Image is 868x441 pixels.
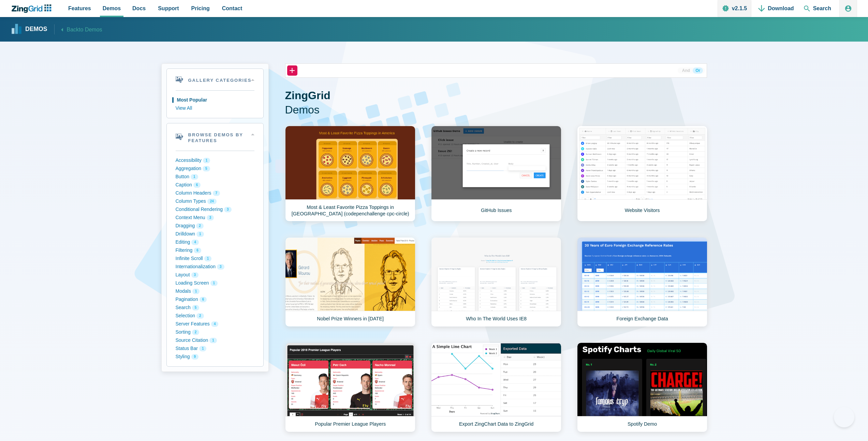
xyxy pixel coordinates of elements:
button: Sorting 2 [176,328,254,336]
button: Dragging 2 [176,222,254,230]
span: Back [67,25,102,34]
button: Accessibility 1 [176,156,254,165]
a: Website Visitors [577,126,707,222]
button: Modals 1 [176,287,254,295]
button: Or [693,67,703,74]
a: Demos [12,24,47,34]
span: Demos [103,4,121,13]
button: Aggregation 5 [176,165,254,173]
button: Button 1 [176,173,254,181]
button: Column Types 24 [176,197,254,206]
a: Foreign Exchange Data [577,237,707,327]
button: Context Menu 3 [176,214,254,222]
button: Conditional Rendering 3 [176,206,254,214]
button: Infinite Scroll 1 [176,255,254,263]
span: Demos [285,103,707,117]
button: Caption 6 [176,181,254,189]
span: Support [158,4,179,13]
a: Who In The World Uses IE8 [431,237,561,327]
button: Column Headers 7 [176,189,254,197]
button: Server Features 4 [176,320,254,328]
a: Export ZingChart Data to ZingGrid [431,343,561,432]
button: Loading Screen 1 [176,279,254,287]
summary: Browse Demos By Features [167,123,263,151]
button: + [287,65,297,76]
button: Source Citation 1 [176,336,254,345]
strong: ZingGrid [285,89,330,102]
button: And [679,67,693,74]
summary: Gallery Categories [167,69,263,90]
button: Selection 2 [176,312,254,320]
span: to Demos [79,27,102,33]
button: Internationalization 3 [176,263,254,271]
button: Search 5 [176,304,254,312]
button: Styling 9 [176,353,254,361]
button: Status Bar 1 [176,345,254,353]
a: ZingChart Logo. Click to return to the homepage [11,4,55,13]
a: Backto Demos [54,25,102,34]
button: Layout 3 [176,271,254,279]
span: Features [68,4,91,13]
a: Nobel Prize Winners in [DATE] [285,237,415,327]
button: Drilldown 1 [176,230,254,238]
span: Pricing [191,4,210,13]
a: Popular Premier League Players [285,343,415,432]
button: Filtering 6 [176,246,254,255]
strong: Demos [25,26,47,32]
button: Pagination 6 [176,295,254,304]
a: Most & Least Favorite Pizza Toppings in [GEOGRAPHIC_DATA] (codepenchallenge cpc-circle) [285,126,415,222]
button: View All [176,104,254,112]
a: GitHub Issues [431,126,561,222]
span: Docs [132,4,146,13]
span: Contact [222,4,242,13]
button: Most Popular [176,96,254,104]
iframe: Help Scout Beacon - Open [834,407,854,427]
button: Editing 4 [176,238,254,246]
a: Spotify Demo [577,343,707,432]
